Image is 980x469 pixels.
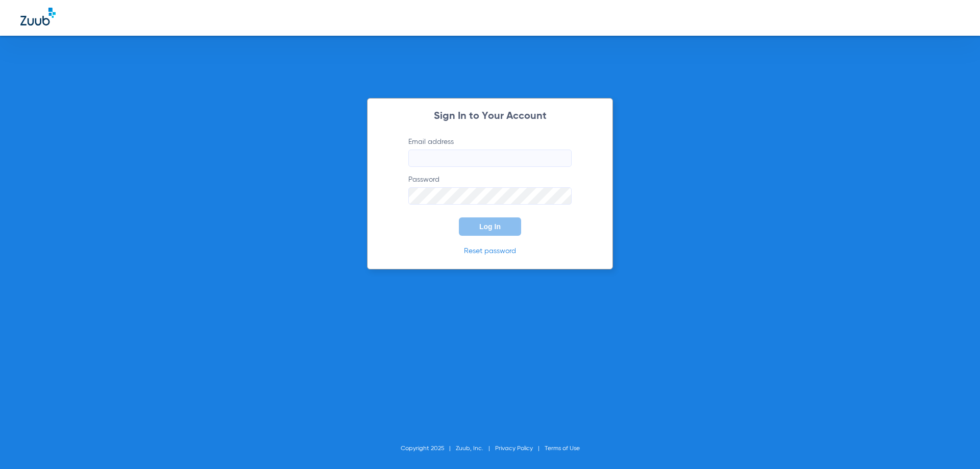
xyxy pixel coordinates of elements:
img: Zuub Logo [20,8,56,26]
a: Reset password [464,248,516,255]
input: Password [408,187,572,205]
span: Log In [479,223,501,231]
input: Email address [408,150,572,167]
label: Password [408,175,572,205]
a: Privacy Policy [495,446,533,452]
a: Terms of Use [545,446,580,452]
li: Copyright 2025 [401,443,456,454]
h2: Sign In to Your Account [393,111,587,121]
li: Zuub, Inc. [456,443,495,454]
label: Email address [408,137,572,167]
button: Log In [459,217,521,236]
